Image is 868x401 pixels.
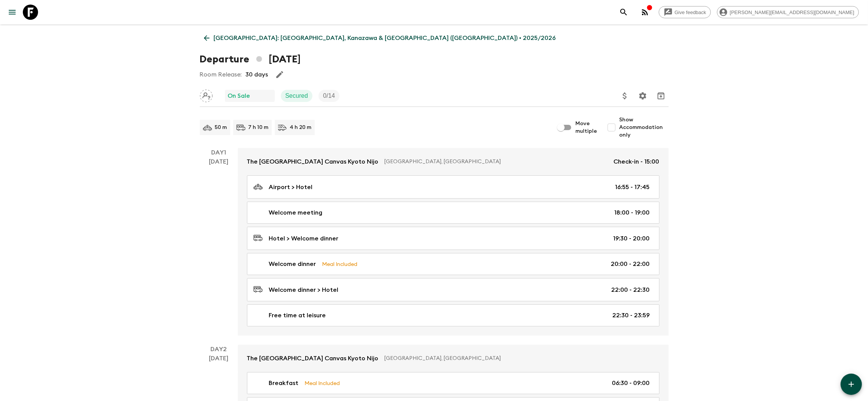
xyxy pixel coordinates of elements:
button: Update Price, Early Bird Discount and Costs [617,88,632,103]
a: Airport > Hotel16:55 - 17:45 [247,175,659,199]
p: [GEOGRAPHIC_DATA], [GEOGRAPHIC_DATA] [385,158,608,165]
button: Archive (Completed, Cancelled or Unsynced Departures only) [653,88,669,103]
a: BreakfastMeal Included06:30 - 09:00 [247,372,659,394]
span: Assign pack leader [200,92,213,98]
p: 22:30 - 23:59 [613,311,650,320]
p: Welcome meeting [269,208,323,217]
p: Secured [285,91,308,100]
p: 7 h 10 m [248,124,269,131]
p: Meal Included [322,260,358,268]
a: Hotel > Welcome dinner19:30 - 20:00 [247,227,659,250]
span: Give feedback [671,10,710,15]
h1: Departure [DATE] [200,52,301,67]
span: Move multiple [576,120,598,135]
p: On Sale [228,91,250,100]
p: Airport > Hotel [269,183,313,192]
button: menu [5,5,20,20]
p: 0 / 14 [323,91,335,100]
p: The [GEOGRAPHIC_DATA] Canvas Kyoto Nijo [247,354,379,363]
a: Welcome dinnerMeal Included20:00 - 22:00 [247,253,659,275]
p: 20:00 - 22:00 [611,259,650,269]
p: 18:00 - 19:00 [615,208,650,217]
span: Show Accommodation only [619,116,669,139]
p: [GEOGRAPHIC_DATA]: [GEOGRAPHIC_DATA], Kanazawa & [GEOGRAPHIC_DATA] ([GEOGRAPHIC_DATA]) • 2025/2026 [214,33,556,43]
p: 19:30 - 20:00 [613,234,650,243]
div: Secured [281,90,313,102]
a: The [GEOGRAPHIC_DATA] Canvas Kyoto Nijo[GEOGRAPHIC_DATA], [GEOGRAPHIC_DATA]Check-in - 15:00 [238,148,669,175]
span: [PERSON_NAME][EMAIL_ADDRESS][DOMAIN_NAME] [726,10,858,15]
p: The [GEOGRAPHIC_DATA] Canvas Kyoto Nijo [247,157,379,166]
p: Welcome dinner [269,259,316,269]
p: 16:55 - 17:45 [615,183,650,192]
p: Meal Included [305,379,340,387]
p: 30 days [246,70,268,79]
p: Breakfast [269,379,299,388]
div: [PERSON_NAME][EMAIL_ADDRESS][DOMAIN_NAME] [717,6,859,18]
a: Free time at leisure22:30 - 23:59 [247,304,659,326]
a: Welcome dinner > Hotel22:00 - 22:30 [247,278,659,301]
p: 4 h 20 m [290,124,312,131]
p: 06:30 - 09:00 [612,379,650,388]
p: Free time at leisure [269,311,326,320]
p: Welcome dinner > Hotel [269,285,339,294]
p: Check-in - 15:00 [614,157,659,166]
p: 50 m [215,124,227,131]
button: search adventures [616,5,631,20]
a: The [GEOGRAPHIC_DATA] Canvas Kyoto Nijo[GEOGRAPHIC_DATA], [GEOGRAPHIC_DATA] [238,345,669,372]
p: Day 2 [200,345,238,354]
a: Give feedback [659,6,711,18]
p: Hotel > Welcome dinner [269,234,339,243]
p: [GEOGRAPHIC_DATA], [GEOGRAPHIC_DATA] [385,355,653,362]
p: Day 1 [200,148,238,157]
div: Trip Fill [319,90,339,102]
a: Welcome meeting18:00 - 19:00 [247,202,659,224]
button: Settings [635,88,650,103]
p: 22:00 - 22:30 [612,285,650,294]
p: Room Release: [200,70,242,79]
a: [GEOGRAPHIC_DATA]: [GEOGRAPHIC_DATA], Kanazawa & [GEOGRAPHIC_DATA] ([GEOGRAPHIC_DATA]) • 2025/2026 [200,30,560,46]
div: [DATE] [209,157,228,336]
